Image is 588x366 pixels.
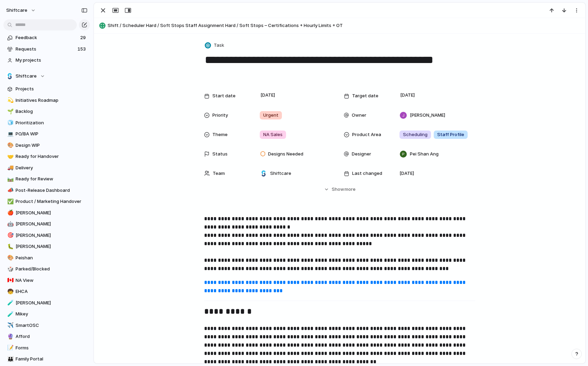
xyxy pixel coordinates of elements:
[6,187,13,194] button: 📣
[6,232,13,239] button: 🎯
[3,71,90,81] button: Shiftcare
[6,300,13,306] button: 🧪
[16,221,88,227] span: [PERSON_NAME]
[6,142,13,149] button: 🎨
[16,232,88,239] span: [PERSON_NAME]
[6,322,13,329] button: ✈️
[6,333,13,340] button: 🔮
[3,118,90,128] a: 🧊Prioritization
[3,95,90,106] a: 💫Initiatives Roadmap
[3,298,90,308] div: 🧪[PERSON_NAME]
[3,33,90,43] a: Feedback29
[108,22,582,29] span: Shift / Scheduler Hard / Soft Stops Staff Assignment Hard / Soft Stops – Certifications + Hourly ...
[16,142,88,149] span: Design WIP
[352,151,371,158] span: Designer
[352,92,378,99] span: Target date
[437,131,464,138] span: Staff Profile
[16,333,88,340] span: Afford
[263,131,283,138] span: NA Sales
[6,356,13,363] button: 👪
[6,97,13,104] button: 💫
[3,140,90,151] a: 🎨Design WIP
[3,343,90,353] div: 📝Forms
[3,219,90,229] a: 🤖[PERSON_NAME]
[3,208,90,218] a: 🍎[PERSON_NAME]
[7,108,12,116] div: 🌱
[6,153,13,160] button: 🤝
[16,209,88,216] span: [PERSON_NAME]
[6,176,13,182] button: 🛤️
[77,46,87,53] span: 153
[7,310,12,318] div: 🧪
[352,112,366,119] span: Owner
[6,164,13,171] button: 🚚
[212,92,236,99] span: Start date
[270,170,291,177] span: Shiftcare
[352,170,382,177] span: Last changed
[16,57,88,64] span: My projects
[16,356,88,363] span: Family Portal
[16,119,88,126] span: Prioritization
[97,20,582,31] button: Shift / Scheduler Hard / Soft Stops Staff Assignment Hard / Soft Stops – Certifications + Hourly ...
[7,344,12,352] div: 📝
[3,129,90,139] a: 💻PO/BA WIP
[16,198,88,205] span: Product / Marketing Handover
[16,131,88,137] span: PO/BA WIP
[6,221,13,227] button: 🤖
[3,230,90,241] a: 🎯[PERSON_NAME]
[7,175,12,183] div: 🛤️
[7,141,12,149] div: 🎨
[7,265,12,273] div: 🎲
[410,112,445,119] span: [PERSON_NAME]
[214,42,224,49] span: Task
[6,311,13,318] button: 🧪
[3,196,90,207] a: ✅Product / Marketing Handover
[7,321,12,329] div: ✈️
[16,164,88,171] span: Delivery
[16,288,88,295] span: EHCA
[16,266,88,273] span: Parked/Blocked
[16,46,75,53] span: Requests
[213,170,225,177] span: Team
[212,112,228,119] span: Priority
[398,91,417,99] span: [DATE]
[7,96,12,104] div: 💫
[7,153,12,161] div: 🤝
[3,151,90,162] a: 🤝Ready for Handover
[7,186,12,194] div: 📣
[6,345,13,351] button: 📝
[16,255,88,261] span: Peishan
[16,322,88,329] span: SmartOSC
[3,84,90,94] a: Projects
[16,153,88,160] span: Ready for Handover
[3,241,90,252] a: 🐛[PERSON_NAME]
[7,130,12,138] div: 💻
[212,131,228,138] span: Theme
[6,243,13,250] button: 🐛
[3,331,90,342] div: 🔮Afford
[3,253,90,263] div: 🎨Peishan
[3,185,90,196] a: 📣Post-Release Dashboard
[16,97,88,104] span: Initiatives Roadmap
[3,264,90,274] div: 🎲Parked/Blocked
[7,119,12,127] div: 🧊
[399,170,414,177] span: [DATE]
[16,187,88,194] span: Post-Release Dashboard
[6,119,13,126] button: 🧊
[16,108,88,115] span: Backlog
[6,266,13,273] button: 🎲
[6,108,13,115] button: 🌱
[3,106,90,117] div: 🌱Backlog
[3,275,90,286] a: 🇨🇦NA View
[3,354,90,364] div: 👪Family Portal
